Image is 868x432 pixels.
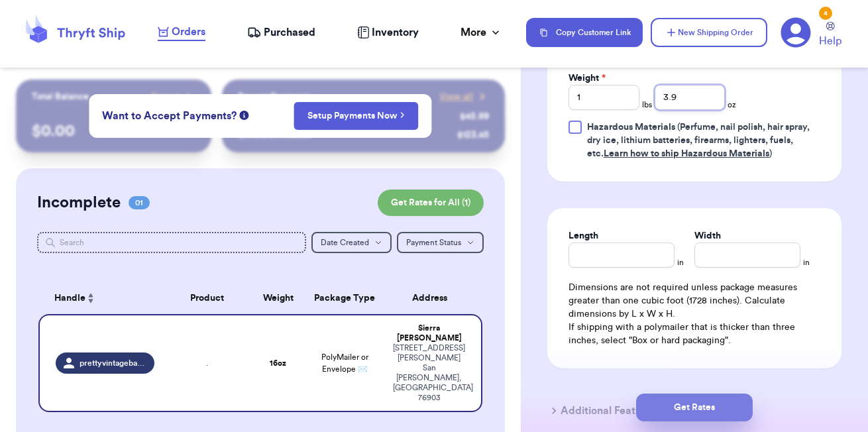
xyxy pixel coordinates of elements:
div: $ 123.45 [457,129,489,142]
span: Date Created [321,239,369,246]
div: [STREET_ADDRESS][PERSON_NAME] San [PERSON_NAME] , [GEOGRAPHIC_DATA] 76903 [393,343,466,403]
h2: Incomplete [37,192,121,213]
a: Payout [151,90,195,103]
th: Product [162,282,251,314]
span: Payout [151,90,180,103]
span: lbs [642,99,652,110]
button: Sort ascending [85,290,96,306]
th: Weight [252,282,305,314]
div: Dimensions are not required unless package measures greater than one cubic foot (1728 inches). Ca... [569,281,820,347]
span: Want to Accept Payments? [102,108,237,124]
input: Search [37,232,307,253]
span: Hazardous Materials [587,123,675,132]
button: Get Rates for All (1) [378,189,484,216]
strong: 16 oz [270,359,286,367]
span: in [677,257,684,268]
span: . [206,358,208,368]
span: Orders [172,24,205,40]
span: 01 [129,196,150,209]
div: More [461,25,502,40]
a: Setup Payments Now [307,109,405,123]
a: Orders [158,24,205,41]
p: Recent Payments [238,90,311,103]
span: Payment Status [406,239,461,246]
span: oz [728,99,736,110]
button: New Shipping Order [651,18,767,47]
span: (Perfume, nail polish, hair spray, dry ice, lithium batteries, firearms, lighters, fuels, etc. ) [587,123,810,158]
a: 4 [781,17,811,48]
button: Setup Payments Now [294,102,419,130]
span: Handle [54,292,85,305]
button: Get Rates [636,394,753,421]
p: Total Balance [32,90,89,103]
span: Help [819,33,841,49]
a: View all [439,90,489,103]
span: prettyvintagebaby_ [80,358,147,368]
span: Inventory [372,25,419,40]
p: $ 0.00 [32,121,196,142]
button: Date Created [311,232,392,253]
div: $ 45.99 [460,110,489,123]
a: Learn how to ship Hazardous Materials [604,149,769,158]
th: Package Type [305,282,385,314]
label: Length [569,229,598,243]
span: PolyMailer or Envelope ✉️ [321,353,368,373]
a: Purchased [247,25,315,40]
p: If shipping with a polymailer that is thicker than three inches, select "Box or hard packaging". [569,321,820,347]
span: View all [439,90,473,103]
th: Address [385,282,483,314]
a: Help [819,22,841,49]
button: Payment Status [397,232,484,253]
span: Purchased [264,25,315,40]
a: Inventory [357,25,419,40]
div: Sierra [PERSON_NAME] [393,323,466,343]
button: Copy Customer Link [526,18,643,47]
div: 4 [819,7,832,20]
span: in [803,257,810,268]
label: Weight [569,72,606,85]
label: Width [694,229,721,243]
